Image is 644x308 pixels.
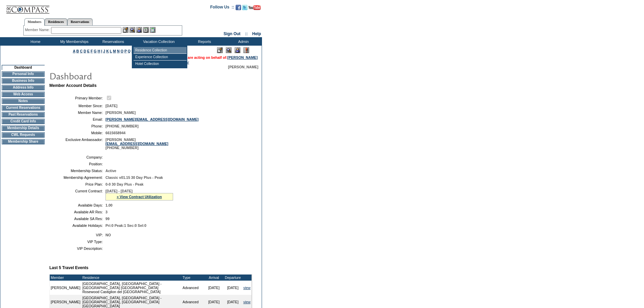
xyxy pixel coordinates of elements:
[52,131,103,135] td: Mobile:
[243,300,251,304] a: view
[226,47,232,53] img: View Mode
[45,18,67,25] a: Residences
[52,240,103,244] td: VIP Type:
[101,49,102,53] a: I
[93,37,132,46] td: Reservations
[134,47,187,54] td: Residence Collection
[52,233,103,237] td: VIP:
[49,265,88,270] b: Last 5 Travel Events
[105,203,113,207] span: 1.00
[184,37,223,46] td: Reports
[52,217,103,221] td: Available SA Res:
[2,105,45,111] td: Current Reservations
[113,49,116,53] a: M
[2,85,45,90] td: Address Info
[94,49,96,53] a: G
[143,27,149,33] img: Reservations
[150,27,156,33] img: b_calculator.gif
[52,246,103,251] td: VIP Description:
[52,169,103,173] td: Membership Status:
[2,71,45,77] td: Personal Info
[248,7,261,11] a: Subscribe to our YouTube Channel
[52,155,103,159] td: Company:
[105,175,163,180] span: Classic v01.15 30 Day Plus - Peak
[105,223,146,228] span: Pri:0 Peak:1 Sec:0 Sel:0
[105,217,110,221] span: 99
[52,124,103,128] td: Phone:
[80,49,82,53] a: C
[49,83,97,88] b: Member Account Details
[243,47,249,53] img: Log Concern/Member Elevation
[50,281,81,295] td: [PERSON_NAME]
[134,61,187,67] td: Hotel Collection
[52,138,103,150] td: Exclusive Ambassador:
[110,49,112,53] a: L
[180,55,258,60] span: You are acting on behalf of:
[2,139,45,144] td: Membership Share
[91,49,93,53] a: F
[2,98,45,104] td: Notes
[2,78,45,84] td: Business Info
[121,49,123,53] a: O
[2,119,45,124] td: Credit Card Info
[242,7,247,11] a: Follow us on Twitter
[228,55,258,60] a: [PERSON_NAME]
[87,49,90,53] a: E
[248,5,261,10] img: Subscribe to our YouTube Channel
[52,189,103,200] td: Current Contract:
[52,203,103,207] td: Available Days:
[105,124,139,128] span: [PHONE_NUMBER]
[98,49,100,53] a: H
[52,175,103,180] td: Membership Agreement:
[50,275,81,281] td: Member
[105,138,168,150] span: [PERSON_NAME] [PHONE_NUMBER]
[228,65,258,69] span: [PERSON_NAME]
[103,49,105,53] a: J
[81,275,182,281] td: Residence
[223,275,242,281] td: Departure
[105,104,117,108] span: [DATE]
[182,275,205,281] td: Type
[129,27,135,33] img: View
[223,31,240,36] a: Sign Out
[81,281,182,295] td: [GEOGRAPHIC_DATA], [GEOGRAPHIC_DATA] - [GEOGRAPHIC_DATA] [GEOGRAPHIC_DATA] Rosewood Castiglion de...
[105,210,108,214] span: 3
[117,195,162,199] a: » View Contract Utilization
[2,112,45,117] td: Past Reservations
[128,49,130,53] a: Q
[52,117,103,121] td: Email:
[236,5,241,10] img: Become our fan on Facebook
[205,281,223,295] td: [DATE]
[52,210,103,214] td: Available AR Res:
[105,142,168,146] a: [EMAIL_ADDRESS][DOMAIN_NAME]
[245,31,248,36] span: ::
[105,233,111,237] span: NO
[105,189,133,193] span: [DATE] - [DATE]
[52,223,103,228] td: Available Holidays:
[105,111,136,115] span: [PERSON_NAME]
[136,27,142,33] img: Impersonate
[243,286,251,290] a: view
[105,131,125,135] span: 6615658944
[84,49,86,53] a: D
[52,104,103,108] td: Member Since:
[49,69,184,82] img: pgTtlDashboard.gif
[15,37,54,46] td: Home
[134,54,187,61] td: Experience Collection
[223,37,262,46] td: Admin
[67,18,93,25] a: Reservations
[117,49,120,53] a: N
[123,27,128,33] img: b_edit.gif
[235,47,240,53] img: Impersonate
[223,281,242,295] td: [DATE]
[210,4,234,12] td: Follow Us ::
[2,65,45,70] td: Dashboard
[105,182,144,186] span: 0-0 30 Day Plus - Peak
[252,31,261,36] a: Help
[217,47,223,53] img: Edit Mode
[182,281,205,295] td: Advanced
[73,49,75,53] a: A
[76,49,79,53] a: B
[2,132,45,138] td: CWL Requests
[242,5,247,10] img: Follow us on Twitter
